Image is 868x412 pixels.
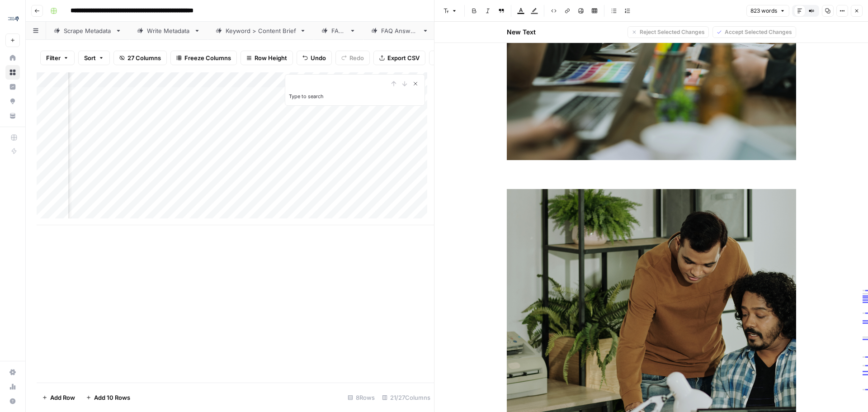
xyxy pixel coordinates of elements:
div: Keyword > Content Brief [226,26,296,35]
button: Accept Selected Changes [712,26,796,38]
button: Add Row [37,390,80,405]
button: Help + Support [5,394,20,408]
span: Undo [311,53,326,62]
h2: New Text [507,28,536,37]
button: Freeze Columns [170,51,237,65]
div: 21/27 Columns [378,390,434,405]
span: Sort [84,53,96,62]
a: Home [5,51,20,65]
label: Type to search [289,93,324,99]
button: 27 Columns [113,51,167,65]
div: Scrape Metadata [64,26,112,35]
div: Write Metadata [147,26,190,35]
button: Add 10 Rows [80,390,136,405]
a: Your Data [5,109,20,123]
div: FAQ Answers [381,26,419,35]
button: Export CSV [373,51,425,65]
button: Row Height [241,51,293,65]
button: Sort [78,51,110,65]
a: Write Metadata [129,22,208,40]
a: FAQs [314,22,363,40]
a: Browse [5,65,20,80]
span: Accept Selected Changes [725,28,792,36]
span: Filter [46,53,61,62]
button: Undo [297,51,332,65]
button: Filter [40,51,75,65]
a: Scrape Metadata [46,22,129,40]
span: Add Row [50,393,75,402]
div: FAQs [331,26,346,35]
a: FAQ Answers [363,22,436,40]
a: Usage [5,379,20,394]
a: Settings [5,365,20,379]
button: Workspace: Compound Growth [5,7,20,30]
button: 823 words [746,5,789,17]
span: Freeze Columns [184,53,231,62]
a: Keyword > Content Brief [208,22,314,40]
img: Compound Growth Logo [5,10,22,27]
span: Reject Selected Changes [640,28,705,36]
span: Export CSV [387,53,420,62]
span: Redo [349,53,364,62]
span: Row Height [255,53,287,62]
button: Redo [335,51,370,65]
span: Add 10 Rows [94,393,130,402]
button: Close Search [410,78,421,89]
span: 27 Columns [127,53,161,62]
a: Insights [5,80,20,94]
a: Opportunities [5,94,20,109]
div: 8 Rows [344,390,378,405]
button: Reject Selected Changes [627,26,709,38]
span: 823 words [750,7,777,15]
